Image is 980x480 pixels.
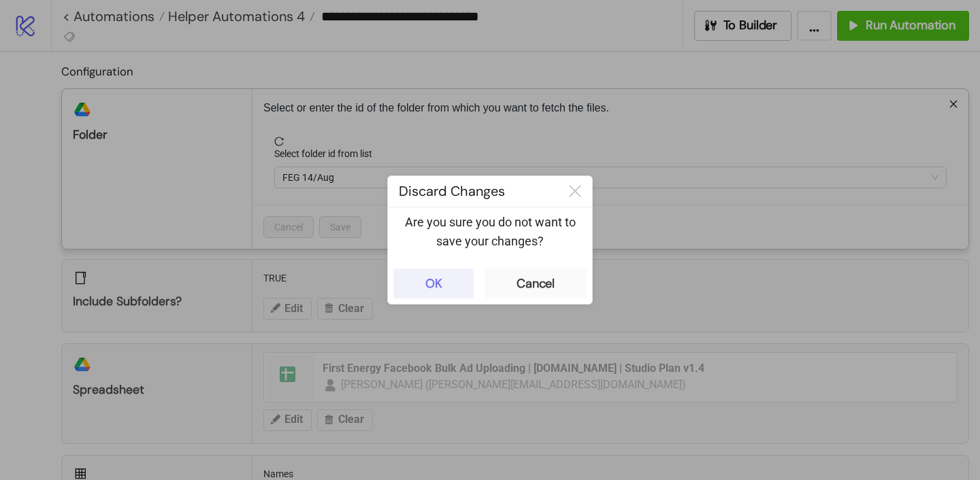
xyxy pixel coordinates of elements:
[393,269,474,298] button: OK
[399,213,581,252] p: Are you sure you do not want to save your changes?
[388,176,558,207] div: Discard Changes
[485,269,587,298] button: Cancel
[425,276,442,292] div: OK
[517,276,555,292] div: Cancel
